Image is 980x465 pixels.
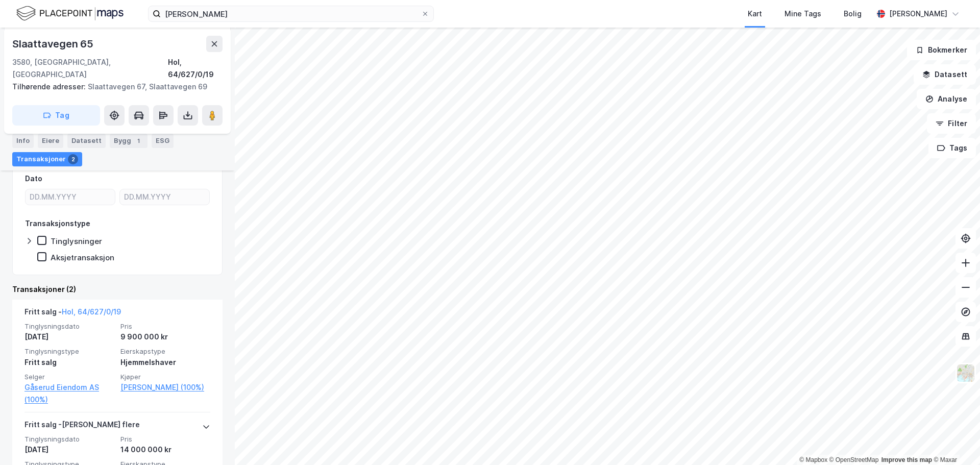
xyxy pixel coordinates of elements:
button: Tags [928,138,976,158]
a: OpenStreetMap [829,456,879,463]
a: Improve this map [881,456,932,463]
div: [PERSON_NAME] [889,8,947,20]
div: Transaksjoner [12,152,82,166]
span: Pris [120,435,210,444]
img: logo.f888ab2527a4732fd821a326f86c7f29.svg [16,5,124,22]
div: Dato [25,173,42,185]
span: Kjøper [120,373,210,381]
input: DD.MM.YYYY [26,189,115,205]
div: 3580, [GEOGRAPHIC_DATA], [GEOGRAPHIC_DATA] [12,56,168,81]
div: [DATE] [24,444,114,456]
a: Hol, 64/627/0/19 [62,307,121,316]
div: Fritt salg - [24,306,121,322]
button: Tag [12,105,100,126]
button: Analyse [917,89,976,109]
span: Pris [120,322,210,331]
span: Tinglysningsdato [24,322,114,331]
div: Bygg [110,134,148,148]
div: 2 [68,154,78,164]
div: Tinglysninger [51,236,102,246]
div: Datasett [67,134,106,148]
img: Z [956,363,975,383]
button: Bokmerker [907,40,976,60]
input: Søk på adresse, matrikkel, gårdeiere, leietakere eller personer [161,6,421,21]
div: Fritt salg - [PERSON_NAME] flere [24,419,140,435]
div: 9 900 000 kr [120,331,210,343]
button: Filter [927,113,976,134]
div: 1 [133,136,143,146]
div: 14 000 000 kr [120,444,210,456]
div: Slaattavegen 67, Slaattavegen 69 [12,81,214,93]
span: Tinglysningstype [24,347,114,356]
div: Transaksjoner (2) [12,283,223,296]
div: Hol, 64/627/0/19 [168,56,223,81]
span: Eierskapstype [120,347,210,356]
button: Datasett [914,64,976,85]
iframe: Chat Widget [929,416,980,465]
span: Tilhørende adresser: [12,82,88,91]
div: Fritt salg [24,356,114,369]
a: Gåserud Eiendom AS (100%) [24,381,114,406]
div: Transaksjonstype [25,217,90,230]
a: [PERSON_NAME] (100%) [120,381,210,394]
span: Selger [24,373,114,381]
div: Hjemmelshaver [120,356,210,369]
div: Kart [748,8,762,20]
div: Mine Tags [785,8,821,20]
div: Aksjetransaksjon [51,253,114,262]
a: Mapbox [799,456,827,463]
div: Bolig [844,8,862,20]
div: Slaattavegen 65 [12,36,95,52]
span: Tinglysningsdato [24,435,114,444]
div: Info [12,134,34,148]
div: [DATE] [24,331,114,343]
div: Eiere [38,134,63,148]
div: ESG [152,134,174,148]
input: DD.MM.YYYY [120,189,209,205]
